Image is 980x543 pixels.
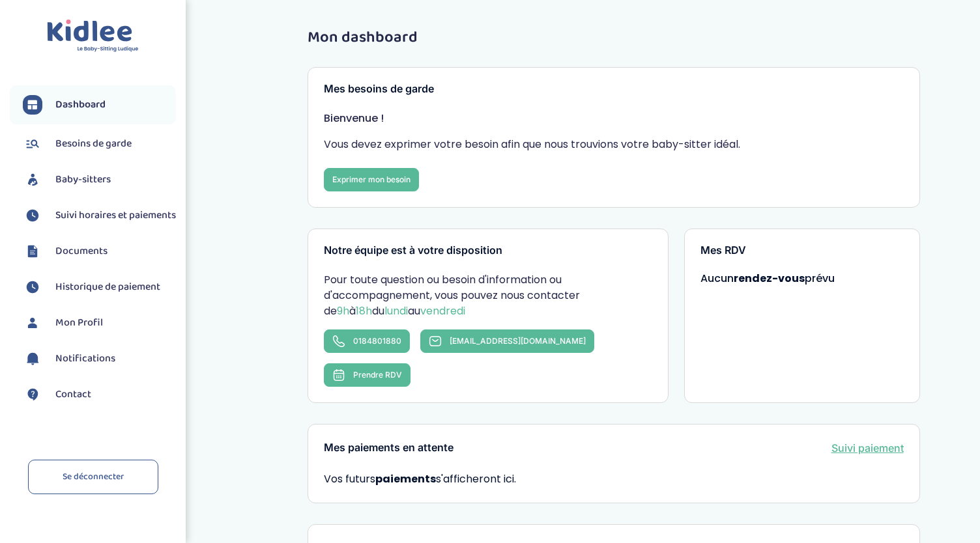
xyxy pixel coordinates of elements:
[55,387,91,402] span: Contact
[23,385,176,404] a: Contact
[353,336,401,346] span: 0184801880
[23,134,176,154] a: Besoins de garde
[55,279,160,295] span: Historique de paiement
[23,242,176,261] a: Documents
[55,136,132,152] span: Besoins de garde
[23,349,42,369] img: notification.svg
[23,134,42,154] img: besoin.svg
[324,442,454,454] h3: Mes paiements en attente
[420,303,465,318] span: vendredi
[23,313,42,333] img: profil.svg
[324,363,411,387] button: Prendre RDV
[23,277,176,297] a: Historique de paiement
[55,315,103,331] span: Mon Profil
[23,170,176,189] a: Baby-sitters
[55,208,176,223] span: Suivi horaires et paiements
[324,137,904,152] p: Vous devez exprimer votre besoin afin que nous trouvions votre baby-sitter idéal.
[308,29,920,46] h1: Mon dashboard
[47,20,139,53] img: logo.svg
[831,440,904,456] a: Suivi paiement
[23,95,42,115] img: dashboard.svg
[23,277,42,297] img: suivihoraire.svg
[23,385,42,404] img: contact.svg
[420,329,594,353] a: [EMAIL_ADDRESS][DOMAIN_NAME]
[375,471,436,486] strong: paiements
[324,471,516,486] span: Vos futurs s'afficheront ici.
[23,242,42,261] img: documents.svg
[324,272,652,319] p: Pour toute question ou besoin d'information ou d'accompagnement, vous pouvez nous contacter de à ...
[353,370,402,380] span: Prendre RDV
[324,111,904,126] p: Bienvenue !
[23,206,42,225] img: suivihoraire.svg
[700,271,835,286] span: Aucun prévu
[356,303,372,318] span: 18h
[55,97,106,113] span: Dashboard
[337,303,349,318] span: 9h
[23,206,176,225] a: Suivi horaires et paiements
[450,336,586,346] span: [EMAIL_ADDRESS][DOMAIN_NAME]
[384,303,408,318] span: lundi
[324,245,652,257] h3: Notre équipe est à votre disposition
[55,244,108,259] span: Documents
[324,329,410,353] a: 0184801880
[324,83,904,95] h3: Mes besoins de garde
[55,351,115,367] span: Notifications
[700,245,904,257] h3: Mes RDV
[55,172,111,188] span: Baby-sitters
[23,170,42,189] img: babysitters.svg
[23,349,176,369] a: Notifications
[23,95,176,115] a: Dashboard
[28,460,158,494] a: Se déconnecter
[23,313,176,333] a: Mon Profil
[734,271,805,286] strong: rendez-vous
[324,168,419,191] a: Exprimer mon besoin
